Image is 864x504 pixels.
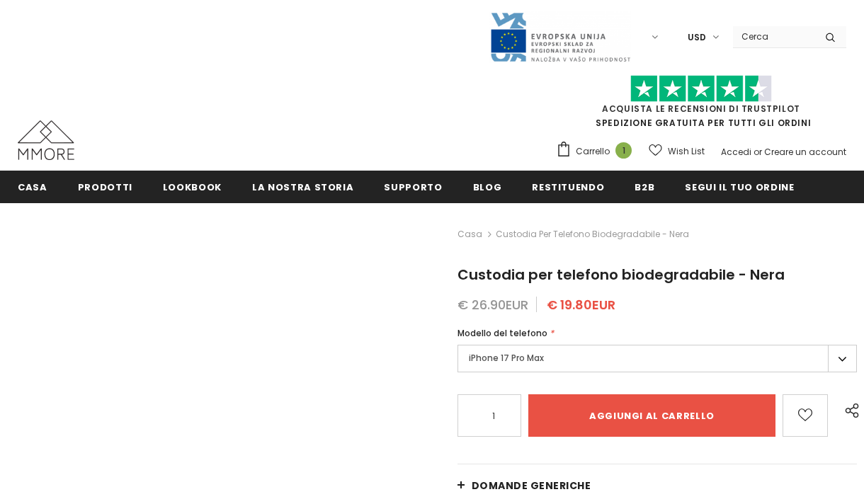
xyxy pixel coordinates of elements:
a: Acquista le recensioni di TrustPilot [602,103,800,115]
a: Blog [473,171,502,202]
span: Prodotti [78,181,132,194]
img: Casi MMORE [18,120,74,160]
a: Prodotti [78,171,132,202]
span: Custodia per telefono biodegradabile - Nera [496,226,689,243]
a: Javni Razpis [489,30,631,42]
a: Carrello 1 [556,141,639,162]
a: Lookbook [163,171,222,202]
span: La nostra storia [252,181,353,194]
a: Segui il tuo ordine [685,171,794,202]
a: Casa [18,171,47,202]
span: Lookbook [163,181,222,194]
a: Accedi [721,146,751,158]
span: Custodia per telefono biodegradabile - Nera [457,265,785,285]
span: € 26.90EUR [457,296,528,314]
span: supporto [384,181,442,194]
span: Casa [18,181,47,194]
img: Fidati di Pilot Stars [630,75,772,103]
span: or [754,146,762,158]
span: Segui il tuo ordine [685,181,794,194]
span: Blog [473,181,502,194]
span: SPEDIZIONE GRATUITA PER TUTTI GLI ORDINI [556,81,846,129]
span: USD [688,30,706,45]
a: Restituendo [532,171,604,202]
a: supporto [384,171,442,202]
span: Carrello [576,144,610,159]
input: Aggiungi al carrello [528,394,776,437]
a: Creare un account [764,146,846,158]
span: Domande generiche [472,479,591,493]
span: B2B [635,181,654,194]
a: Wish List [649,139,705,164]
span: Wish List [668,144,705,159]
span: € 19.80EUR [547,296,615,314]
span: 1 [615,142,632,159]
a: Casa [457,226,482,243]
img: Javni Razpis [489,11,631,63]
a: La nostra storia [252,171,353,202]
label: iPhone 17 Pro Max [457,345,857,372]
input: Search Site [733,26,814,47]
span: Restituendo [532,181,604,194]
a: B2B [635,171,654,202]
span: Modello del telefono [457,327,547,339]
